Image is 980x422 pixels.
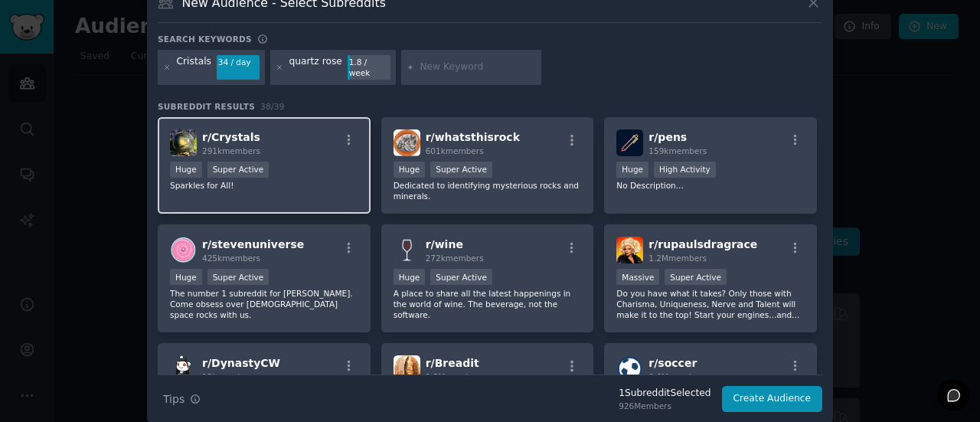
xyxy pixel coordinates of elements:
span: 38 / 39 [260,102,285,111]
p: The number 1 subreddit for [PERSON_NAME]. Come obsess over [DEMOGRAPHIC_DATA] space rocks with us. [170,288,358,320]
img: DynastyCW [170,355,197,382]
input: New Keyword [420,61,536,74]
div: 926 Members [619,401,710,411]
img: wine [394,237,420,263]
p: A place to share all the latest happenings in the world of wine. The beverage, not the software. [394,288,582,320]
span: 291k members [202,146,260,155]
span: r/ DynastyCW [202,357,280,369]
button: Create Audience [722,386,823,412]
div: Super Active [430,162,492,178]
button: Tips [158,386,206,413]
p: Sparkles for All! [170,180,358,191]
img: whatsthisrock [394,129,420,156]
span: r/ soccer [648,357,697,369]
span: 272k members [426,254,484,263]
span: 1.2M members [648,254,707,263]
span: 159k members [648,146,707,155]
img: stevenuniverse [170,237,197,263]
div: 34 / day [217,55,260,69]
div: Massive [616,269,659,285]
div: High Activity [654,162,716,178]
img: Crystals [170,129,197,156]
span: r/ wine [426,238,463,250]
span: 12k members [202,372,255,381]
span: r/ pens [648,131,687,143]
span: r/ stevenuniverse [202,238,304,250]
p: Dedicated to identifying mysterious rocks and minerals. [394,180,582,201]
p: No Description... [616,180,805,191]
span: 8.6M members [648,372,707,381]
div: Huge [170,269,202,285]
div: Super Active [207,269,269,285]
div: Cristals [177,55,211,80]
div: Huge [394,269,426,285]
div: Super Active [665,269,727,285]
div: Huge [394,162,426,178]
div: Super Active [207,162,269,178]
span: 601k members [426,146,484,155]
div: 1 Subreddit Selected [619,387,710,401]
span: Subreddit Results [158,101,255,112]
img: rupaulsdragrace [616,237,643,263]
span: 425k members [202,254,260,263]
span: 1.2M members [426,372,484,381]
span: Tips [163,391,185,407]
div: Huge [170,162,202,178]
h3: Search keywords [158,34,252,44]
div: quartz rose [289,55,341,80]
div: 1.8 / week [348,55,390,80]
div: Super Active [430,269,492,285]
span: r/ Breadit [426,357,479,369]
span: r/ rupaulsdragrace [648,238,757,250]
img: pens [616,129,643,156]
div: Huge [616,162,648,178]
span: r/ whatsthisrock [426,131,520,143]
img: soccer [616,355,643,382]
p: Do you have what it takes? Only those with Charisma, Uniqueness, Nerve and Talent will make it to... [616,288,805,320]
span: r/ Crystals [202,131,260,143]
img: Breadit [394,355,420,382]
